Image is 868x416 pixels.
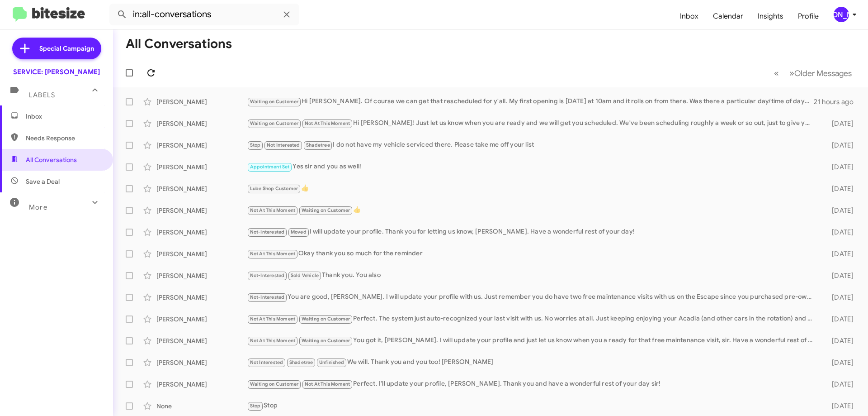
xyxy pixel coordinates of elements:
[247,205,817,215] div: 👍
[794,68,852,78] span: Older Messages
[26,134,103,143] span: Needs Response
[817,184,861,193] div: [DATE]
[250,403,261,409] span: Stop
[817,163,861,172] div: [DATE]
[814,97,861,106] div: 21 hours ago
[156,336,247,345] div: [PERSON_NAME]
[156,141,247,150] div: [PERSON_NAME]
[817,141,861,150] div: [DATE]
[817,249,861,258] div: [DATE]
[109,4,299,25] input: Search
[247,292,817,302] div: You are good, [PERSON_NAME]. I will update your profile with us. Just remember you do have two fr...
[250,316,296,322] span: Not At This Moment
[156,184,247,193] div: [PERSON_NAME]
[250,273,285,278] span: Not-Interested
[247,314,817,324] div: Perfect. The system just auto-recognized your last visit with us. No worries at all. Just keeping...
[784,64,857,82] button: Next
[291,229,307,235] span: Moved
[769,64,784,82] button: Previous
[817,315,861,324] div: [DATE]
[39,44,94,53] span: Special Campaign
[29,203,47,211] span: More
[817,228,861,237] div: [DATE]
[156,271,247,280] div: [PERSON_NAME]
[305,381,350,387] span: Not At This Moment
[302,338,350,344] span: Waiting on Customer
[817,358,861,367] div: [DATE]
[250,359,283,365] span: Not Interested
[247,227,817,237] div: I will update your profile. Thank you for letting us know, [PERSON_NAME]. Have a wonderful rest o...
[289,359,313,365] span: Shadetree
[247,183,817,194] div: 👍
[156,97,247,106] div: [PERSON_NAME]
[247,249,817,259] div: Okay thank you so much for the reminder
[156,402,247,411] div: None
[156,228,247,237] div: [PERSON_NAME]
[319,359,344,365] span: Unfinished
[774,67,779,79] span: «
[817,119,861,128] div: [DATE]
[706,3,750,29] a: Calendar
[12,38,101,59] a: Special Campaign
[26,155,77,164] span: All Conversations
[13,67,100,77] div: SERVICE: [PERSON_NAME]
[247,270,817,281] div: Thank you. You also
[250,207,296,213] span: Not At This Moment
[750,3,791,29] a: Insights
[834,7,849,22] div: [PERSON_NAME]
[156,293,247,302] div: [PERSON_NAME]
[156,163,247,172] div: [PERSON_NAME]
[247,96,814,107] div: Hi [PERSON_NAME]. Of course we can get that rescheduled for y'all. My first opening is [DATE] at ...
[817,271,861,280] div: [DATE]
[250,294,285,300] span: Not-Interested
[156,380,247,389] div: [PERSON_NAME]
[250,142,261,148] span: Stop
[267,142,300,148] span: Not Interested
[250,381,299,387] span: Waiting on Customer
[817,402,861,411] div: [DATE]
[156,249,247,258] div: [PERSON_NAME]
[791,3,826,29] a: Profile
[247,140,817,150] div: I do not have my vehicle serviced there. Please take me off your list
[789,67,794,79] span: »
[826,7,858,22] button: [PERSON_NAME]
[250,99,299,105] span: Waiting on Customer
[250,186,298,191] span: Lube Shop Customer
[302,207,350,213] span: Waiting on Customer
[247,401,817,411] div: Stop
[250,251,296,257] span: Not At This Moment
[26,112,103,121] span: Inbox
[305,120,350,126] span: Not At This Moment
[247,162,817,172] div: Yes sir and you as well!
[156,206,247,215] div: [PERSON_NAME]
[250,229,285,235] span: Not-Interested
[247,335,817,346] div: You got it, [PERSON_NAME]. I will update your profile and just let us know when you a ready for t...
[250,338,296,344] span: Not At This Moment
[817,293,861,302] div: [DATE]
[817,380,861,389] div: [DATE]
[817,206,861,215] div: [DATE]
[306,142,330,148] span: Shadetree
[250,164,290,170] span: Appointment Set
[126,37,232,51] h1: All Conversations
[769,64,857,82] nav: Page navigation example
[817,336,861,345] div: [DATE]
[250,120,299,126] span: Waiting on Customer
[247,379,817,389] div: Perfect. I'll update your profile, [PERSON_NAME]. Thank you and have a wonderful rest of your day...
[29,91,55,99] span: Labels
[156,358,247,367] div: [PERSON_NAME]
[156,119,247,128] div: [PERSON_NAME]
[291,273,319,278] span: Sold Vehicle
[26,177,60,186] span: Save a Deal
[673,3,706,29] a: Inbox
[247,357,817,368] div: We will. Thank you and you too! [PERSON_NAME]
[156,315,247,324] div: [PERSON_NAME]
[247,118,817,129] div: Hi [PERSON_NAME]! Just let us know when you are ready and we will get you scheduled. We've been s...
[302,316,350,322] span: Waiting on Customer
